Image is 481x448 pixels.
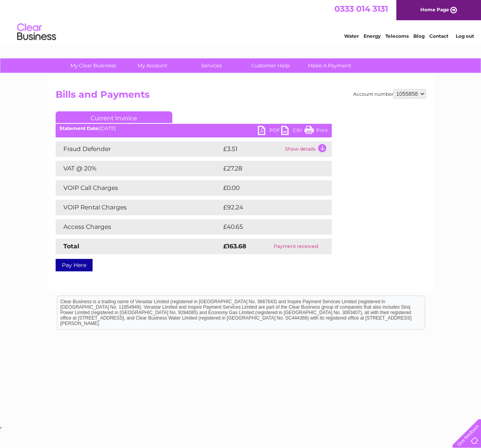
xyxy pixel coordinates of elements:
td: VOIP Rental Charges [56,200,221,215]
a: Telecoms [385,33,409,39]
div: [DATE] [56,126,332,131]
td: Fraud Defender [56,141,221,157]
a: Customer Help [238,58,303,73]
td: £27.28 [221,161,316,176]
a: Log out [455,33,474,39]
strong: £163.68 [223,242,246,250]
img: logo.png [17,20,56,44]
td: £3.51 [221,141,283,157]
a: 0333 014 3131 [334,4,388,14]
strong: Total [63,242,79,250]
div: Clear Business is a trading name of Verastar Limited (registered in [GEOGRAPHIC_DATA] No. 3667643... [57,4,425,38]
a: My Account [120,58,184,73]
div: Account number [353,89,426,98]
a: PDF [258,126,281,137]
a: Make A Payment [297,58,362,73]
a: CSV [281,126,304,137]
a: Services [179,58,243,73]
td: £0.00 [221,180,314,196]
td: Payment received [261,239,331,254]
a: Energy [364,33,381,39]
a: Water [344,33,359,39]
h2: Bills and Payments [56,89,426,104]
a: Contact [429,33,448,39]
td: VOIP Call Charges [56,180,221,196]
a: Pay Here [56,259,93,271]
td: £40.65 [221,219,316,235]
td: £92.24 [221,200,316,215]
td: Show details [283,141,332,157]
td: Access Charges [56,219,221,235]
a: Current Invoice [56,111,172,123]
a: Print [304,126,328,137]
a: Blog [413,33,425,39]
a: My Clear Business [61,58,125,73]
td: VAT @ 20% [56,161,221,176]
b: Statement Date: [59,125,100,131]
